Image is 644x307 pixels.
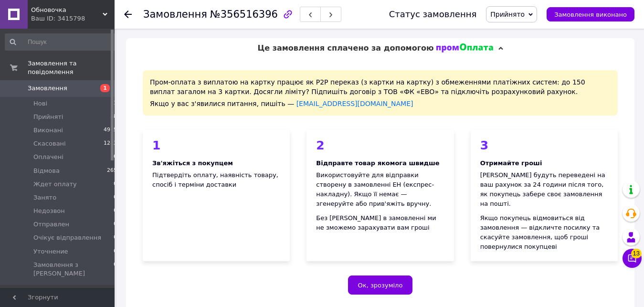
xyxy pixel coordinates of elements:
[28,84,67,93] span: Замовлення
[143,9,207,20] span: Замовлення
[152,159,233,167] b: Зв'яжіться з покупцем
[316,139,444,151] div: 2
[490,11,525,18] span: Прийнято
[623,249,642,268] button: Чат з покупцем13
[152,139,280,151] div: 1
[33,220,69,229] span: Отправлен
[150,99,611,108] div: Якщо у вас з'явилися питання, пишіть —
[110,153,117,161] span: 10
[348,275,413,295] button: Ок, зрозуміло
[114,207,117,215] span: 0
[28,59,115,76] span: Замовлення та повідомлення
[554,11,627,18] span: Замовлення виконано
[33,113,63,121] span: Прийняті
[104,126,117,135] span: 4975
[316,159,439,167] b: Відправте товар якомога швидше
[480,139,608,151] div: 3
[210,9,278,20] span: №356516396
[33,180,77,189] span: Ждет оплату
[296,100,413,107] a: [EMAIL_ADDRESS][DOMAIN_NAME]
[33,261,114,278] span: Замовлення з [PERSON_NAME]
[107,167,117,175] span: 265
[316,213,444,233] div: Без [PERSON_NAME] в замовленні ми не зможемо зарахувати вам гроші
[114,220,117,229] span: 0
[33,233,101,242] span: Очікує відправлення
[124,10,132,19] div: Повернутися назад
[33,126,63,135] span: Виконані
[152,170,280,190] div: Підтвердіть оплату, наявність товару, спосіб і терміни доставки
[33,247,68,256] span: Уточнение
[143,70,618,116] div: Пром-оплата з виплатою на картку працює як P2P переказ (з картки на картку) з обмеженнями платіжн...
[389,10,477,19] div: Статус замовлення
[114,193,117,202] span: 0
[480,170,608,209] div: [PERSON_NAME] будуть переведені на ваш рахунок за 24 години після того, як покупець забере своє з...
[114,233,117,242] span: 0
[33,167,60,175] span: Відмова
[114,99,117,108] span: 1
[100,84,110,92] span: 1
[480,159,542,167] b: Отримайте гроші
[547,7,634,21] button: Замовлення виконано
[114,180,117,189] span: 0
[33,139,66,148] span: Скасовані
[5,33,118,51] input: Пошук
[257,43,433,53] span: Це замовлення сплачено за допомогою
[31,6,103,14] span: Обновочка
[436,43,494,53] img: evopay logo
[33,207,65,215] span: Недозвон
[104,139,117,148] span: 1283
[316,170,444,209] div: Використовуйте для відправки створену в замовленні ЕН (експрес-накладну). Якщо її немає — згенеру...
[358,282,403,289] span: Ок, зрозуміло
[114,247,117,256] span: 0
[480,213,608,252] div: Якщо покупець відмовиться від замовлення — відкличте посилку та скасуйте замовлення, щоб гроші по...
[33,153,63,161] span: Оплачені
[631,249,642,258] span: 13
[33,193,56,202] span: Занято
[110,113,117,121] span: 38
[33,99,47,108] span: Нові
[114,261,117,278] span: 0
[31,14,115,23] div: Ваш ID: 3415798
